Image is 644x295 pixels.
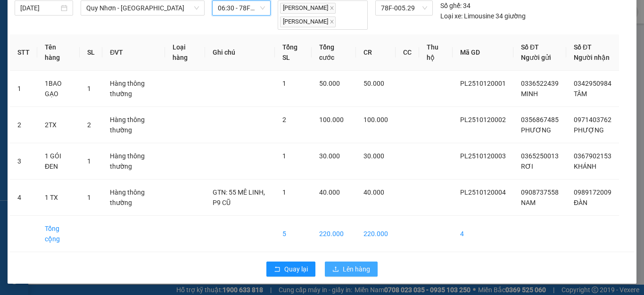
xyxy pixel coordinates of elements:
span: 50.000 [319,80,340,87]
span: Số ĐT [574,43,592,51]
span: 0989172009 [574,188,611,196]
th: SL [80,34,102,71]
span: PL2510120004 [460,188,506,196]
span: 1 [282,80,286,87]
div: 0989172009 [110,54,206,65]
th: Tổng cước [312,34,356,71]
span: KHÁNH [574,163,596,170]
div: 34 [440,0,471,11]
td: 2 [10,107,37,143]
th: ĐVT [102,34,165,71]
span: Người nhận [574,54,610,61]
div: ĐÀN [110,29,206,41]
span: Quay lại [284,264,308,274]
span: 06:30 - 78F-005.29 [218,1,265,15]
span: close [330,6,334,10]
td: Hàng thông thường [102,143,165,180]
span: NAM [521,199,536,206]
div: [GEOGRAPHIC_DATA] [8,8,104,29]
span: Số ĐT [521,43,539,51]
td: 220.000 [312,216,356,252]
span: 0971403762 [574,116,611,123]
th: Thu hộ [419,34,453,71]
button: rollbackQuay lại [266,262,315,277]
div: NAM [8,29,104,41]
span: Lên hàng [343,264,370,274]
span: 0336522439 [521,80,559,87]
span: Gửi: [8,8,23,18]
span: Quy Nhơn - Đà Lạt [86,1,199,15]
th: STT [10,34,37,71]
td: Hàng thông thường [102,180,165,216]
th: Ghi chú [205,34,275,71]
span: Số ghế: [440,0,462,11]
td: 3 [10,143,37,180]
span: 100.000 [363,116,388,123]
th: Loại hàng [165,34,206,71]
td: 5 [275,216,311,252]
span: PL2510120003 [460,152,506,160]
div: Limousine 34 giường [440,11,526,21]
span: PL2510120002 [460,116,506,123]
span: 1 [282,188,286,196]
td: 4 [10,180,37,216]
th: CR [356,34,396,71]
span: ĐÀN [574,199,587,206]
span: Nhận: [110,8,133,18]
span: close [330,19,334,24]
td: 1BAO GẠO [37,71,80,107]
span: Loại xe: [440,11,462,21]
span: PHƯƠNG [521,126,551,134]
span: 40.000 [319,188,340,196]
th: Tên hàng [37,34,80,71]
span: RƠI [521,163,533,170]
td: 220.000 [356,216,396,252]
th: Tổng SL [275,34,311,71]
span: Người gửi [521,54,551,61]
span: [PERSON_NAME] [280,3,336,14]
td: 4 [453,216,513,252]
td: 1 GÓI ĐEN [37,143,80,180]
td: 1 TX [37,180,80,216]
td: Hàng thông thường [102,71,165,107]
span: PHƯỢNG [574,126,604,134]
span: 0365250013 [521,152,559,160]
span: TÂM [574,90,587,98]
span: 1 [87,194,91,201]
span: 50.000 [363,80,384,87]
td: Hàng thông thường [102,107,165,143]
th: Mã GD [453,34,513,71]
span: down [194,5,199,11]
td: 1 [10,71,37,107]
span: GTN: 55 MÊ LINH, P9 CŨ [213,188,265,206]
span: 100.000 [319,116,344,123]
span: 1 [282,152,286,160]
span: 0342950984 [574,80,611,87]
div: 0908737558 [8,41,104,54]
span: 40.000 [363,188,384,196]
span: 0367902153 [574,152,611,160]
span: MINH [521,90,538,98]
span: 1 [87,157,91,165]
td: Tổng cộng [37,216,80,252]
input: 12/10/2025 [20,3,59,13]
div: 0989172009 [110,41,206,54]
span: 2 [282,116,286,123]
span: 2 [87,121,91,129]
span: PL2510120001 [460,80,506,87]
span: 30.000 [319,152,340,160]
span: upload [332,266,339,273]
span: [PERSON_NAME] [280,16,336,27]
span: 0356867485 [521,116,559,123]
button: uploadLên hàng [325,262,378,277]
span: rollback [274,266,281,273]
div: [GEOGRAPHIC_DATA] [110,8,206,29]
span: 30.000 [363,152,384,160]
span: 1 [87,85,91,92]
th: CC [396,34,419,71]
span: 0908737558 [521,188,559,196]
td: 2TX [37,107,80,143]
span: 78F-005.29 [381,1,427,15]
